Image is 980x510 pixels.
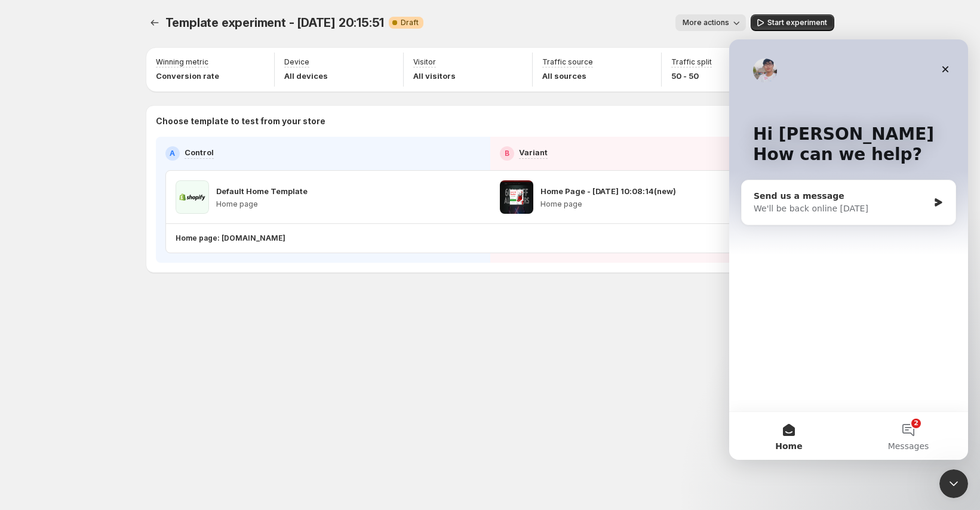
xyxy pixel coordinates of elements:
p: Traffic split [671,57,712,67]
p: Home Page - [DATE] 10:08:14(new) [540,185,676,197]
p: All devices [284,70,328,82]
p: Home page: [DOMAIN_NAME] [176,234,285,243]
p: Variant [519,146,548,158]
p: Visitor [413,57,436,67]
span: Start experiment [767,18,827,27]
p: All sources [542,70,593,82]
img: Home Page - Feb 8, 10:08:14(new) [500,180,533,214]
button: Start experiment [751,14,834,31]
span: Template experiment - [DATE] 20:15:51 [165,16,385,30]
iframe: Intercom live chat [729,39,968,460]
p: All visitors [413,70,456,82]
p: Control [185,146,214,158]
p: Winning metric [156,57,208,67]
p: Traffic source [542,57,593,67]
p: Home page [216,199,308,209]
p: Conversion rate [156,70,219,82]
h2: B [505,149,509,158]
iframe: Intercom live chat [939,469,968,498]
p: Device [284,57,309,67]
p: Default Home Template [216,185,308,197]
h2: A [170,149,175,158]
button: More actions [675,14,746,31]
button: Experiments [146,14,163,31]
p: Home page [540,199,676,209]
p: 50 - 50 [671,70,712,82]
p: Choose template to test from your store [156,115,825,127]
span: Draft [401,18,419,27]
img: Default Home Template [176,180,209,214]
span: More actions [683,18,729,27]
